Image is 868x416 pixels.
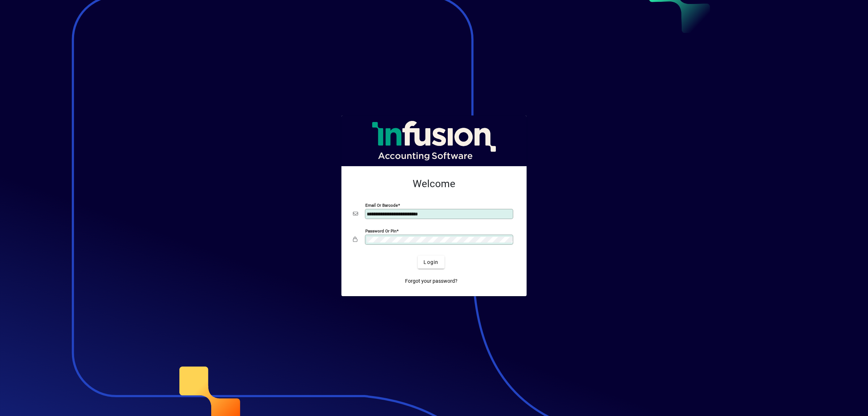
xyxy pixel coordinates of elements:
[365,228,396,234] mat-label: Password or Pin
[405,277,458,285] span: Forgot your password?
[353,178,515,190] h2: Welcome
[365,203,398,208] mat-label: Email or Barcode
[418,256,444,269] button: Login
[424,259,438,266] span: Login
[402,274,460,287] a: Forgot your password?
